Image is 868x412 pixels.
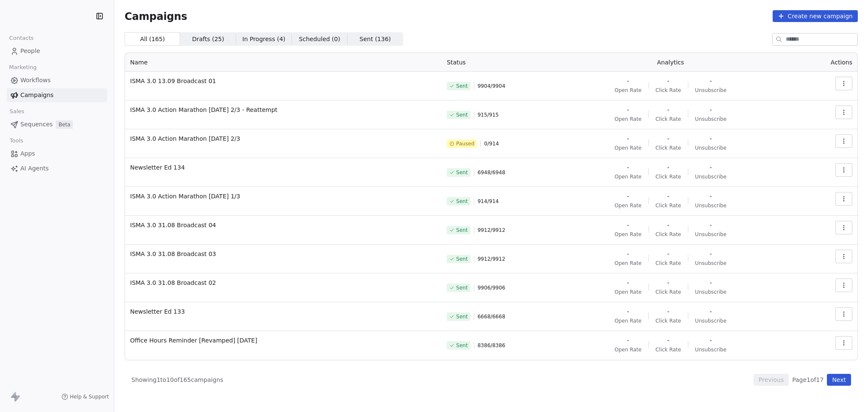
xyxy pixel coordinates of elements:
span: Sent [456,169,467,176]
span: Sent [456,227,467,234]
span: - [709,77,712,85]
span: - [709,336,712,345]
a: People [7,44,107,58]
span: Marketing [6,61,40,74]
a: AI Agents [7,161,107,175]
span: Contacts [6,32,37,45]
span: Open Rate [615,173,642,180]
span: ISMA 3.0 Action Marathon [DATE] 2/3 [130,134,437,143]
span: - [709,221,712,229]
a: Apps [7,147,107,161]
span: Sent ( 136 ) [359,35,391,44]
span: Click Rate [656,260,681,267]
span: Sent [456,83,467,89]
span: - [667,278,669,287]
span: - [709,106,712,114]
span: Click Rate [656,289,681,295]
span: Click Rate [656,231,681,238]
span: Click Rate [656,202,681,209]
span: Showing 1 to 10 of 165 campaigns [131,376,223,384]
span: - [627,221,629,229]
th: Status [442,53,548,72]
a: Help & Support [61,393,109,400]
button: Previous [754,374,789,386]
span: Unsubscribe [695,346,726,353]
span: 9904 / 9904 [478,83,505,89]
span: Help & Support [70,393,109,400]
span: Open Rate [615,231,642,238]
a: Workflows [7,73,107,87]
span: - [667,307,669,316]
span: - [627,163,629,172]
span: - [667,250,669,258]
span: - [709,134,712,143]
span: Unsubscribe [695,116,726,122]
span: - [667,163,669,172]
span: ISMA 3.0 31.08 Broadcast 04 [130,221,437,229]
span: Click Rate [656,317,681,324]
span: Scheduled ( 0 ) [299,35,340,44]
span: Click Rate [656,145,681,151]
span: Tools [6,134,27,147]
span: - [627,250,629,258]
span: Click Rate [656,87,681,94]
span: ISMA 3.0 Action Marathon [DATE] 2/3 - Reattempt [130,106,437,114]
span: - [627,106,629,114]
span: - [627,336,629,345]
span: Office Hours Reminder [Revamped] [DATE] [130,336,437,345]
span: People [20,47,40,56]
span: - [627,307,629,316]
span: 8386 / 8386 [478,342,505,349]
span: Unsubscribe [695,173,726,180]
span: 6668 / 6668 [478,313,505,320]
span: - [709,278,712,287]
span: Click Rate [656,116,681,122]
span: Open Rate [615,346,642,353]
span: - [709,250,712,258]
span: Sales [6,105,28,118]
span: Open Rate [615,87,642,94]
span: Unsubscribe [695,289,726,295]
span: Sequences [20,120,53,129]
span: Sent [456,342,467,349]
span: Campaigns [20,91,53,100]
span: - [709,163,712,172]
span: ISMA 3.0 13.09 Broadcast 01 [130,77,437,85]
span: - [667,221,669,229]
span: - [627,278,629,287]
span: Unsubscribe [695,260,726,267]
span: Apps [20,149,35,158]
th: Analytics [548,53,793,72]
span: 0 / 914 [484,140,499,147]
span: - [667,77,669,85]
span: 6948 / 6948 [478,169,505,176]
span: - [667,134,669,143]
span: 9912 / 9912 [478,227,505,234]
span: Open Rate [615,202,642,209]
span: Open Rate [615,317,642,324]
button: Next [827,374,851,386]
a: SequencesBeta [7,117,107,131]
span: 915 / 915 [478,111,499,118]
span: Sent [456,284,467,291]
span: Unsubscribe [695,317,726,324]
span: Newsletter Ed 133 [130,307,437,316]
span: - [667,192,669,200]
span: - [709,192,712,200]
span: - [627,77,629,85]
span: Open Rate [615,145,642,151]
span: Sent [456,198,467,205]
span: - [709,307,712,316]
th: Actions [793,53,857,72]
span: 914 / 914 [478,198,499,205]
span: Click Rate [656,173,681,180]
span: Beta [56,120,73,129]
span: ISMA 3.0 Action Marathon [DATE] 1/3 [130,192,437,200]
span: Paused [456,140,474,147]
span: Unsubscribe [695,145,726,151]
span: Sent [456,256,467,262]
span: ISMA 3.0 31.08 Broadcast 03 [130,250,437,258]
span: Unsubscribe [695,231,726,238]
span: Newsletter Ed 134 [130,163,437,172]
span: Open Rate [615,260,642,267]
